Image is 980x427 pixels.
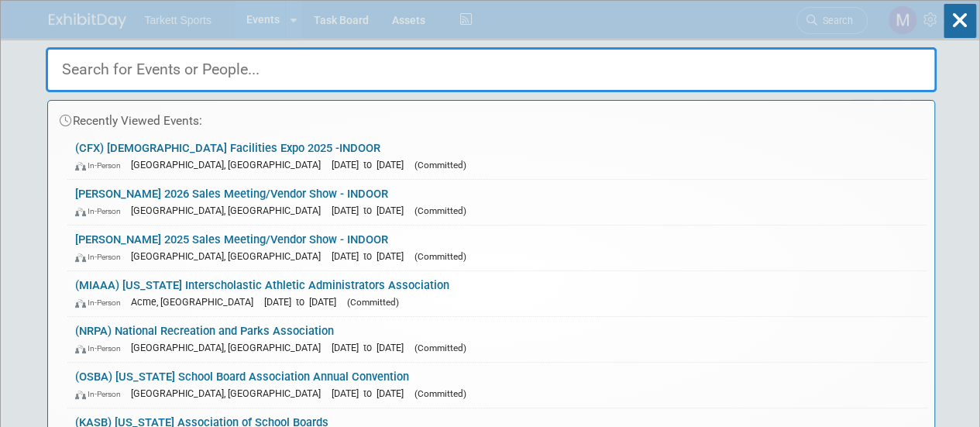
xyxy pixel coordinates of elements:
[75,206,128,216] span: In-Person
[131,296,261,308] span: Acme, [GEOGRAPHIC_DATA]
[332,159,411,170] span: [DATE] to [DATE]
[414,205,466,216] span: (Committed)
[332,387,411,399] span: [DATE] to [DATE]
[75,252,128,262] span: In-Person
[332,342,411,353] span: [DATE] to [DATE]
[332,205,411,216] span: [DATE] to [DATE]
[75,343,128,353] span: In-Person
[414,388,466,399] span: (Committed)
[332,250,411,262] span: [DATE] to [DATE]
[67,134,927,179] a: (CFX) [DEMOGRAPHIC_DATA] Facilities Expo 2025 -INDOOR In-Person [GEOGRAPHIC_DATA], [GEOGRAPHIC_DA...
[264,296,344,308] span: [DATE] to [DATE]
[347,297,399,308] span: (Committed)
[414,160,466,170] span: (Committed)
[67,271,927,316] a: (MIAAA) [US_STATE] Interscholastic Athletic Administrators Association In-Person Acme, [GEOGRAPHI...
[56,101,927,134] div: Recently Viewed Events:
[46,47,937,92] input: Search for Events or People...
[75,389,128,399] span: In-Person
[414,343,466,353] span: (Committed)
[414,251,466,262] span: (Committed)
[131,342,328,353] span: [GEOGRAPHIC_DATA], [GEOGRAPHIC_DATA]
[131,387,328,399] span: [GEOGRAPHIC_DATA], [GEOGRAPHIC_DATA]
[131,250,328,262] span: [GEOGRAPHIC_DATA], [GEOGRAPHIC_DATA]
[131,159,328,170] span: [GEOGRAPHIC_DATA], [GEOGRAPHIC_DATA]
[75,160,128,170] span: In-Person
[67,226,927,270] a: [PERSON_NAME] 2025 Sales Meeting/Vendor Show - INDOOR In-Person [GEOGRAPHIC_DATA], [GEOGRAPHIC_DA...
[67,180,927,225] a: [PERSON_NAME] 2026 Sales Meeting/Vendor Show - INDOOR In-Person [GEOGRAPHIC_DATA], [GEOGRAPHIC_DA...
[75,298,128,308] span: In-Person
[67,317,927,362] a: (NRPA) National Recreation and Parks Association In-Person [GEOGRAPHIC_DATA], [GEOGRAPHIC_DATA] [...
[67,363,927,408] a: (OSBA) [US_STATE] School Board Association Annual Convention In-Person [GEOGRAPHIC_DATA], [GEOGRA...
[131,205,328,216] span: [GEOGRAPHIC_DATA], [GEOGRAPHIC_DATA]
